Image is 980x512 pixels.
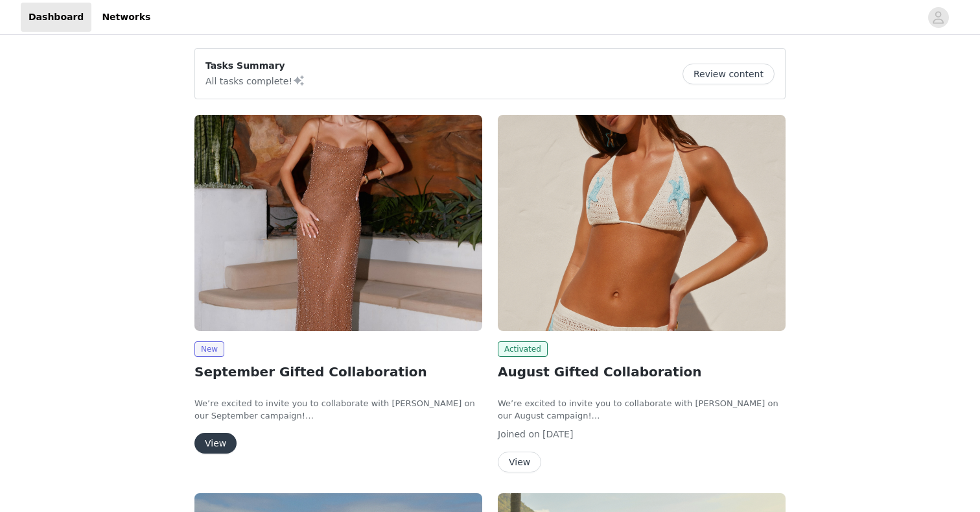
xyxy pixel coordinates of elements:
[194,115,482,331] img: Peppermayo USA
[194,341,224,357] span: New
[194,433,237,454] button: View
[498,341,548,357] span: Activated
[498,397,786,422] p: We’re excited to invite you to collaborate with [PERSON_NAME] on our August campaign!
[542,429,573,439] span: [DATE]
[498,457,541,467] a: View
[498,429,540,439] span: Joined on
[194,362,482,382] h2: September Gifted Collaboration
[205,73,305,88] p: All tasks complete!
[498,362,786,382] h2: August Gifted Collaboration
[205,59,305,73] p: Tasks Summary
[194,397,482,422] p: We’re excited to invite you to collaborate with [PERSON_NAME] on our September campaign!
[498,452,541,472] button: View
[932,7,944,28] div: avatar
[21,3,91,32] a: Dashboard
[498,115,786,331] img: Peppermayo USA
[94,3,158,32] a: Networks
[682,64,775,84] button: Review content
[194,439,237,448] a: View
